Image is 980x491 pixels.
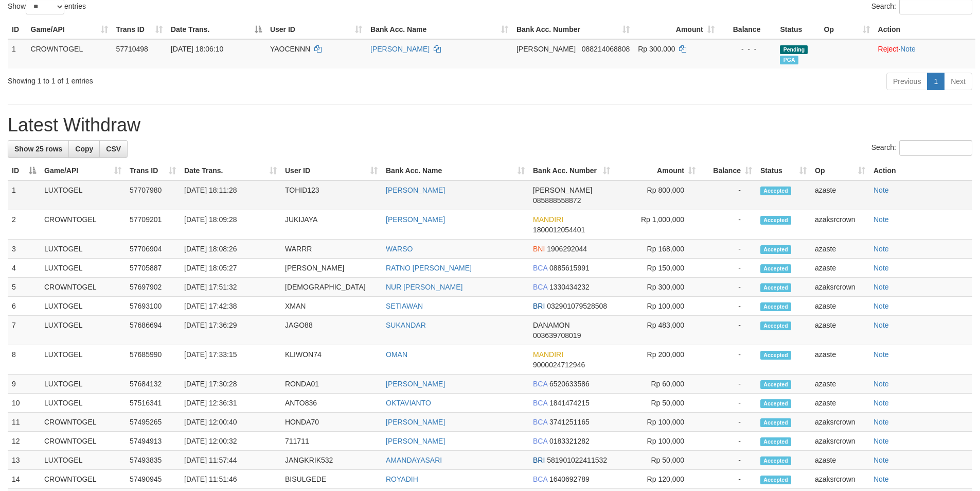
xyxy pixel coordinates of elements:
a: Note [874,350,889,359]
a: Note [874,475,889,483]
td: 57493835 [126,451,180,470]
td: - [700,210,756,240]
span: CSV [106,145,121,153]
td: RONDA01 [281,375,382,394]
td: - [700,316,756,345]
td: 1 [8,180,40,210]
span: MANDIRI [533,215,563,224]
span: Copy [75,145,93,153]
td: 12 [8,432,40,451]
th: Bank Acc. Name: activate to sort column ascending [382,161,529,180]
a: [PERSON_NAME] [386,380,445,388]
td: [DATE] 17:36:29 [180,316,281,345]
a: Note [874,215,889,224]
span: BCA [533,437,547,445]
td: azaste [811,394,869,413]
td: · [874,39,975,69]
td: 57686694 [126,316,180,345]
td: HONDA70 [281,413,382,432]
span: BNI [533,245,545,253]
span: Copy 003639708019 to clipboard [533,331,581,340]
td: 1 [8,39,27,69]
td: [PERSON_NAME] [281,259,382,278]
td: LUXTOGEL [40,240,126,259]
td: 57685990 [126,345,180,375]
td: TOHID123 [281,180,382,210]
td: - [700,451,756,470]
td: Rp 300,000 [614,278,700,297]
span: DANAMON [533,321,570,329]
td: JAGO88 [281,316,382,345]
td: LUXTOGEL [40,316,126,345]
a: WARSO [386,245,413,253]
td: ANTO836 [281,394,382,413]
td: LUXTOGEL [40,345,126,375]
td: 10 [8,394,40,413]
span: Copy 1906292044 to clipboard [547,245,587,253]
span: BCA [533,399,547,407]
span: Accepted [760,399,791,408]
th: User ID: activate to sort column ascending [281,161,382,180]
h1: Latest Withdraw [8,115,972,136]
td: 57684132 [126,375,180,394]
td: Rp 150,000 [614,259,700,278]
td: [DATE] 12:00:40 [180,413,281,432]
span: BCA [533,283,547,291]
td: 711711 [281,432,382,451]
td: 3 [8,240,40,259]
a: Note [874,380,889,388]
td: azaste [811,240,869,259]
a: CSV [99,140,128,158]
td: 4 [8,259,40,278]
td: azaste [811,451,869,470]
td: Rp 168,000 [614,240,700,259]
a: Copy [68,140,100,158]
td: 14 [8,470,40,489]
td: Rp 800,000 [614,180,700,210]
td: 8 [8,345,40,375]
input: Search: [899,140,972,156]
td: LUXTOGEL [40,375,126,394]
td: Rp 50,000 [614,394,700,413]
th: Game/API: activate to sort column ascending [27,20,112,39]
td: - [700,278,756,297]
td: 9 [8,375,40,394]
td: CROWNTOGEL [40,210,126,240]
span: Accepted [760,216,791,225]
td: [DATE] 11:51:46 [180,470,281,489]
a: ROYADIH [386,475,418,483]
td: CROWNTOGEL [40,470,126,489]
td: azaksrcrown [811,470,869,489]
td: LUXTOGEL [40,451,126,470]
span: [PERSON_NAME] [533,186,592,194]
td: 11 [8,413,40,432]
span: Accepted [760,321,791,330]
span: BCA [533,475,547,483]
td: Rp 100,000 [614,432,700,451]
span: Copy 9000024712946 to clipboard [533,361,585,369]
td: 5 [8,278,40,297]
th: Status: activate to sort column ascending [756,161,811,180]
a: [PERSON_NAME] [386,215,445,224]
td: KLIWON74 [281,345,382,375]
a: Note [874,418,889,426]
td: XMAN [281,297,382,316]
span: Copy 088214068808 to clipboard [582,45,630,53]
td: [DATE] 17:42:38 [180,297,281,316]
td: BISULGEDE [281,470,382,489]
div: Showing 1 to 1 of 1 entries [8,72,401,86]
th: User ID: activate to sort column ascending [266,20,366,39]
a: [PERSON_NAME] [386,437,445,445]
span: Accepted [760,476,791,484]
a: Note [874,321,889,329]
td: [DATE] 18:08:26 [180,240,281,259]
a: Note [874,186,889,194]
th: Status [776,20,819,39]
td: [DATE] 17:30:28 [180,375,281,394]
th: Action [874,20,975,39]
span: Copy 0885615991 to clipboard [549,264,590,272]
a: Note [874,399,889,407]
td: - [700,394,756,413]
a: Note [874,245,889,253]
span: Copy 3741251165 to clipboard [549,418,590,426]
